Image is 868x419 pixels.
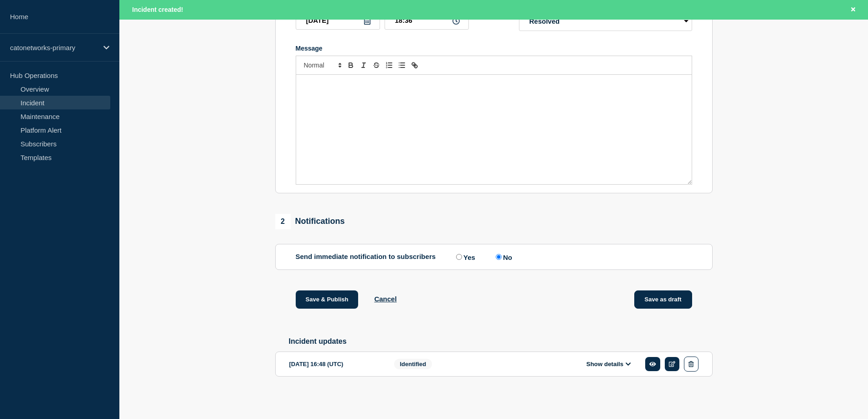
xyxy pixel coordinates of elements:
[395,60,408,71] button: Toggle bulleted list
[584,360,634,368] button: Show details
[296,290,359,309] button: Save & Publish
[385,11,469,30] input: HH:MM
[493,253,512,261] label: No
[275,214,345,229] div: Notifications
[289,337,713,346] h2: Incident updates
[357,60,370,71] button: Toggle italic text
[456,254,462,260] input: Yes
[275,214,291,229] span: 2
[634,290,692,309] button: Save as draft
[408,60,421,71] button: Toggle link
[519,11,692,31] select: Incident type
[847,5,859,15] button: Close banner
[296,253,436,261] p: Send immediate notification to subscribers
[296,11,380,30] input: YYYY-MM-DD
[296,45,692,52] div: Message
[370,60,383,71] button: Toggle strikethrough text
[374,295,396,303] button: Cancel
[289,357,380,372] div: [DATE] 16:48 (UTC)
[344,60,357,71] button: Toggle bold text
[300,60,344,71] span: Font size
[454,253,475,261] label: Yes
[496,254,502,260] input: No
[132,6,183,13] span: Incident created!
[383,60,395,71] button: Toggle ordered list
[296,253,692,261] div: Send immediate notification to subscribers
[10,44,98,52] p: catonetworks-primary
[394,359,432,369] span: Identified
[296,75,692,184] div: Message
